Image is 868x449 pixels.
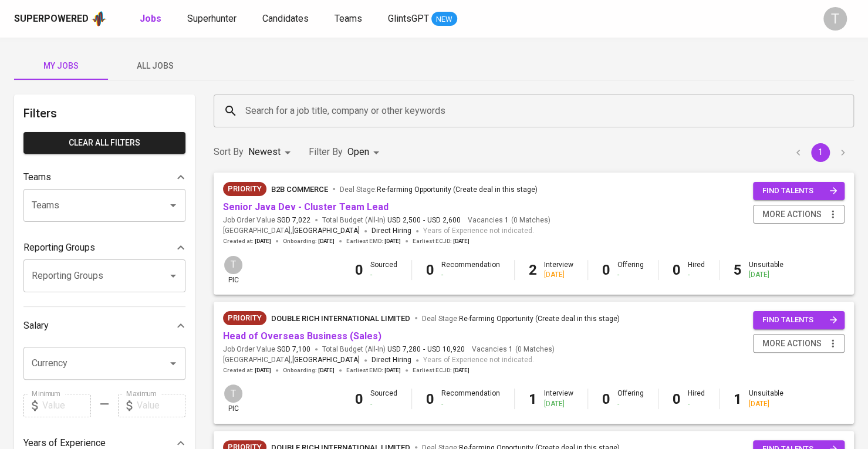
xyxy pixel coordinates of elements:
button: Open [165,197,181,214]
span: Years of Experience not indicated. [423,355,534,366]
div: [DATE] [544,270,573,280]
span: Direct Hiring [371,227,411,235]
div: T [823,7,847,31]
span: Superhunter [187,13,237,24]
img: app logo [91,10,107,28]
button: more actions [753,334,845,353]
a: Candidates [262,12,311,26]
button: find talents [753,311,845,329]
div: - [370,399,397,409]
span: SGD 7,100 [277,345,310,355]
div: Teams [23,166,185,189]
a: Superhunter [187,12,239,26]
nav: pagination navigation [787,143,854,162]
span: Double Rich International Limited [271,314,410,323]
div: Unsuitable [749,389,783,409]
span: Candidates [262,13,309,24]
b: 1 [529,391,537,407]
span: Priority [223,183,266,195]
p: Newest [248,145,281,159]
b: 0 [602,262,610,278]
div: - [617,270,644,280]
span: Direct Hiring [371,356,411,364]
span: USD 2,500 [387,215,421,225]
span: [DATE] [384,237,401,245]
span: [GEOGRAPHIC_DATA] [292,355,360,366]
div: New Job received from Demand Team [223,182,266,196]
span: [DATE] [453,366,470,374]
span: [GEOGRAPHIC_DATA] [292,225,360,237]
div: T [223,383,244,404]
div: pic [223,383,244,414]
div: [DATE] [749,270,783,280]
span: [GEOGRAPHIC_DATA] , [223,355,360,366]
span: [DATE] [384,366,401,374]
b: 0 [673,391,681,407]
span: more actions [762,207,822,222]
b: 0 [426,391,434,407]
input: Value [137,394,185,417]
span: Onboarding : [283,366,335,374]
span: find talents [762,313,837,327]
span: Deal Stage : [340,185,538,194]
span: 1 [507,345,513,355]
div: - [688,399,705,409]
b: 5 [734,262,742,278]
span: Earliest ECJD : [413,366,470,374]
div: Sourced [370,389,397,409]
span: Priority [223,312,266,324]
div: Newest [248,141,295,163]
span: Onboarding : [283,237,335,245]
div: - [688,270,705,280]
div: [DATE] [749,399,783,409]
span: Open [347,146,369,157]
div: Interview [544,260,573,280]
span: Earliest EMD : [346,366,401,374]
span: Job Order Value [223,215,310,225]
b: 0 [602,391,610,407]
span: USD 10,920 [427,345,465,355]
a: Superpoweredapp logo [14,10,107,28]
span: [DATE] [318,237,335,245]
div: Hired [688,389,705,409]
span: USD 2,600 [427,215,461,225]
button: page 1 [811,143,830,162]
span: Teams [335,13,362,24]
div: Salary [23,314,185,337]
div: - [370,270,397,280]
span: Total Budget (All-In) [322,215,461,225]
div: Reporting Groups [23,236,185,259]
span: - [423,215,425,225]
b: Jobs [140,13,161,24]
div: - [617,399,644,409]
span: - [423,345,425,355]
a: GlintsGPT NEW [388,12,457,26]
span: SGD 7,022 [277,215,310,225]
input: Value [42,394,91,417]
div: Open [347,141,383,163]
span: GlintsGPT [388,13,429,24]
span: My Jobs [21,59,101,73]
a: Head of Overseas Business (Sales) [223,330,381,342]
button: Clear All filters [23,132,185,154]
span: B2B Commerce [271,185,328,194]
div: Offering [617,260,644,280]
span: [GEOGRAPHIC_DATA] , [223,225,360,237]
button: Open [165,268,181,284]
span: Re-farming Opportunity (Create deal in this stage) [377,185,538,194]
div: - [441,399,500,409]
div: T [223,255,244,275]
div: pic [223,255,244,285]
h6: Filters [23,104,185,123]
b: 0 [426,262,434,278]
span: All Jobs [115,59,195,73]
div: Recommendation [441,389,500,409]
span: Vacancies ( 0 Matches ) [468,215,550,225]
span: Clear All filters [33,136,176,150]
span: NEW [431,13,457,25]
button: Open [165,355,181,372]
span: Created at : [223,366,271,374]
span: Vacancies ( 0 Matches ) [472,345,555,355]
p: Filter By [309,145,343,159]
span: USD 7,280 [387,345,421,355]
